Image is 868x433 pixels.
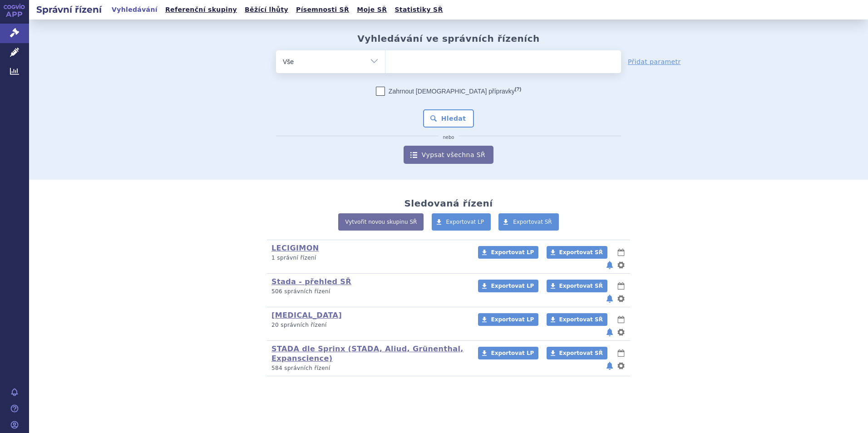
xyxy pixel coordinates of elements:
[616,280,626,291] button: lhůty
[271,364,466,372] p: 584 správních řízení
[439,135,459,140] i: nebo
[446,219,484,225] span: Exportovat LP
[271,321,466,329] p: 20 správních řízení
[559,316,603,323] span: Exportovat SŘ
[616,348,626,359] button: lhůty
[616,293,626,304] button: nastavení
[628,57,681,66] a: Přidat parametr
[616,360,626,371] button: nastavení
[271,311,342,320] a: [MEDICAL_DATA]
[498,213,559,231] a: Exportovat SŘ
[271,254,466,262] p: 1 správní řízení
[271,344,464,363] a: STADA dle Sprinx (STADA, Aliud, Grünenthal, Expanscience)
[478,246,538,259] a: Exportovat LP
[547,280,607,292] a: Exportovat SŘ
[616,260,626,271] button: nastavení
[163,4,240,16] a: Referenční skupiny
[392,4,445,16] a: Statistiky SŘ
[559,283,603,289] span: Exportovat SŘ
[547,347,607,359] a: Exportovat SŘ
[29,3,109,16] h2: Správní řízení
[491,350,534,356] span: Exportovat LP
[616,314,626,325] button: lhůty
[478,347,538,359] a: Exportovat LP
[491,283,534,289] span: Exportovat LP
[605,327,614,338] button: notifikace
[559,350,603,356] span: Exportovat SŘ
[338,213,424,231] a: Vytvořit novou skupinu SŘ
[293,4,352,16] a: Písemnosti SŘ
[242,4,291,16] a: Běžící lhůty
[109,4,160,16] a: Vyhledávání
[559,249,603,256] span: Exportovat SŘ
[271,244,319,252] a: LECIGIMON
[376,87,521,96] label: Zahrnout [DEMOGRAPHIC_DATA] přípravky
[616,327,626,338] button: nastavení
[491,249,534,256] span: Exportovat LP
[271,288,466,295] p: 506 správních řízení
[354,4,390,16] a: Moje SŘ
[616,247,626,258] button: lhůty
[491,316,534,323] span: Exportovat LP
[271,277,351,286] a: Stada - přehled SŘ
[605,260,614,271] button: notifikace
[357,33,540,44] h2: Vyhledávání ve správních řízeních
[478,313,538,326] a: Exportovat LP
[432,213,491,231] a: Exportovat LP
[478,280,538,292] a: Exportovat LP
[605,293,614,304] button: notifikace
[547,313,607,326] a: Exportovat SŘ
[605,360,614,371] button: notifikace
[515,86,521,92] abbr: (?)
[404,198,493,209] h2: Sledovaná řízení
[547,246,607,259] a: Exportovat SŘ
[513,219,552,225] span: Exportovat SŘ
[404,146,493,164] a: Vypsat všechna SŘ
[423,109,474,128] button: Hledat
